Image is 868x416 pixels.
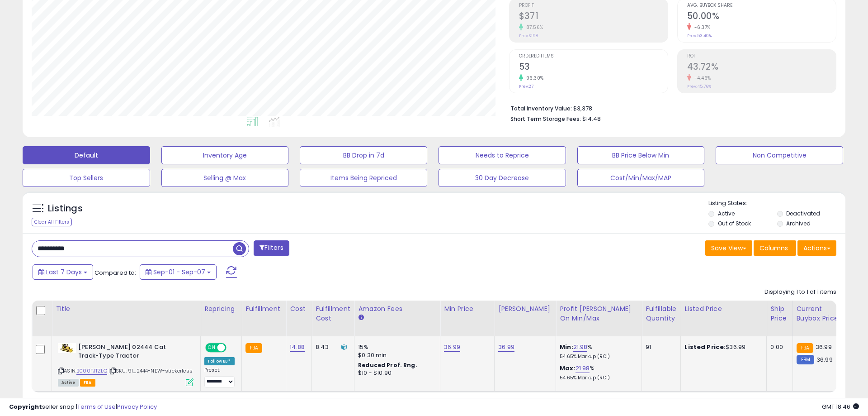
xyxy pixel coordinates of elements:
span: Avg. Buybox Share [687,3,836,8]
strong: Copyright [9,402,42,411]
a: 36.99 [498,343,514,352]
a: Terms of Use [77,402,116,411]
div: Repricing [204,304,238,314]
span: Columns [759,244,788,253]
p: 54.65% Markup (ROI) [560,354,635,360]
div: 91 [646,343,674,351]
span: Sep-01 - Sep-07 [153,268,205,277]
div: Fulfillment Cost [316,304,350,323]
small: Prev: $198 [519,33,538,38]
h2: $371 [519,11,668,23]
button: Top Sellers [23,169,150,187]
div: Follow BB * [204,357,235,365]
p: Listing States: [708,199,845,208]
th: The percentage added to the cost of goods (COGS) that forms the calculator for Min & Max prices. [556,301,642,336]
div: [PERSON_NAME] [498,304,552,314]
span: Ordered Items [519,54,668,59]
button: Sep-01 - Sep-07 [140,264,217,280]
small: Prev: 45.76% [687,84,711,89]
span: 36.99 [816,343,832,351]
b: Min: [560,343,573,351]
div: % [560,364,635,381]
div: Clear All Filters [32,218,72,226]
a: 21.98 [576,364,590,373]
button: Actions [797,240,836,256]
div: ASIN: [58,343,193,385]
div: $36.99 [684,343,759,351]
span: Last 7 Days [46,268,82,277]
span: ON [206,344,217,352]
button: Inventory Age [161,146,289,164]
label: Out of Stock [718,220,751,227]
div: $10 - $10.90 [358,369,433,377]
b: Total Inventory Value: [510,105,572,112]
div: Min Price [444,304,491,314]
small: -4.46% [691,75,711,81]
label: Archived [786,220,811,227]
span: | SKU: 91_2444-NEW-stickerless [108,367,193,374]
b: Max: [560,364,576,373]
span: $14.48 [582,115,601,123]
li: $3,378 [510,102,830,113]
div: 0.00 [770,343,785,351]
button: Non Competitive [716,146,843,164]
div: Fulfillment [245,304,282,314]
a: 14.88 [290,343,305,352]
span: FBA [80,379,95,387]
div: 8.43 [316,343,347,351]
div: Listed Price [684,304,763,314]
small: -6.37% [691,24,711,31]
small: 96.30% [523,75,544,81]
button: Items Being Repriced [300,169,427,187]
div: % [560,343,635,360]
button: Last 7 Days [33,264,93,280]
small: FBA [797,343,813,353]
div: Preset: [204,367,235,387]
button: Save View [705,240,752,256]
button: Needs to Reprice [439,146,566,164]
span: Compared to: [94,268,136,277]
a: 36.99 [444,343,460,352]
button: Filters [254,240,289,256]
h2: 53 [519,62,668,74]
div: Fulfillable Quantity [646,304,677,323]
div: Amazon Fees [358,304,436,314]
small: Prev: 53.40% [687,33,712,38]
b: [PERSON_NAME] 02444 Cat Track-Type Tractor [78,343,188,362]
div: seller snap | | [9,403,157,411]
button: BB Price Below Min [577,146,705,164]
span: ROI [687,54,836,59]
small: Prev: 27 [519,84,533,89]
p: 54.65% Markup (ROI) [560,375,635,381]
h2: 43.72% [687,62,836,74]
span: Profit [519,3,668,8]
h5: Listings [48,202,83,215]
span: 36.99 [816,355,833,364]
b: Reduced Prof. Rng. [358,361,417,369]
button: Columns [754,240,796,256]
img: 41oV24zcOqL._SL40_.jpg [58,343,76,353]
button: Cost/Min/Max/MAP [577,169,705,187]
div: Displaying 1 to 1 of 1 items [764,288,836,296]
div: 15% [358,343,433,351]
small: Amazon Fees. [358,314,363,322]
small: FBM [797,355,814,364]
small: 87.56% [523,24,543,31]
b: Listed Price: [684,343,726,351]
b: Short Term Storage Fees: [510,115,581,123]
small: FBA [245,343,262,353]
span: 2025-09-15 18:46 GMT [822,402,859,411]
a: B000FJTZLQ [76,367,107,375]
div: Current Buybox Price [797,304,843,323]
label: Active [718,210,735,217]
span: OFF [225,344,240,352]
button: 30 Day Decrease [439,169,566,187]
div: Ship Price [770,304,788,323]
div: Title [56,304,197,314]
div: Cost [290,304,308,314]
span: All listings currently available for purchase on Amazon [58,379,79,387]
div: Profit [PERSON_NAME] on Min/Max [560,304,638,323]
label: Deactivated [786,210,820,217]
a: Privacy Policy [117,402,157,411]
button: Default [23,146,150,164]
